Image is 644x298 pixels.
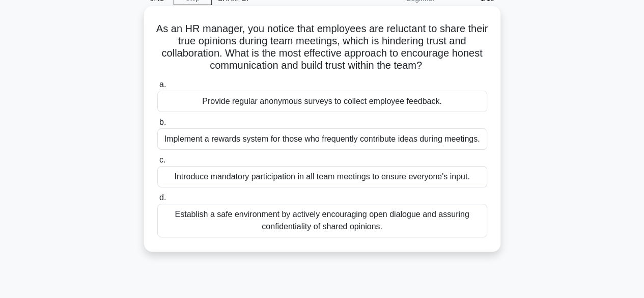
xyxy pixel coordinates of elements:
span: b. [159,118,166,126]
span: a. [159,80,166,89]
h5: As an HR manager, you notice that employees are reluctant to share their true opinions during tea... [156,22,488,72]
div: Provide regular anonymous surveys to collect employee feedback. [157,91,487,112]
span: d. [159,193,166,202]
div: Implement a rewards system for those who frequently contribute ideas during meetings. [157,128,487,150]
div: Establish a safe environment by actively encouraging open dialogue and assuring confidentiality o... [157,204,487,237]
div: Introduce mandatory participation in all team meetings to ensure everyone's input. [157,166,487,187]
span: c. [159,155,165,164]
